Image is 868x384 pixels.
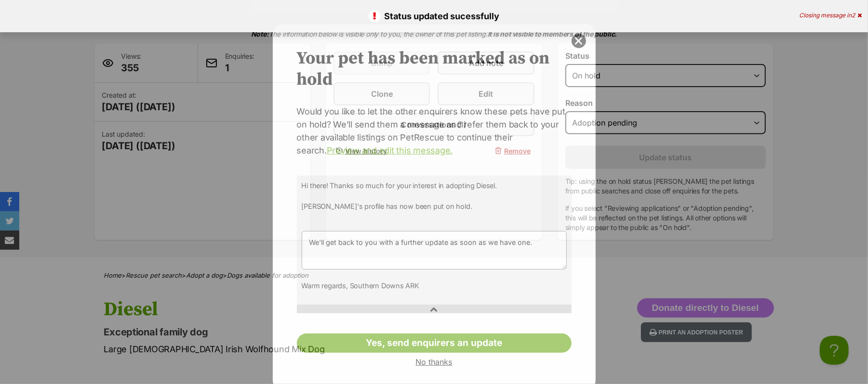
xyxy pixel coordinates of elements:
h2: Your pet has been marked as on hold [297,48,572,90]
span: 2 [852,12,855,19]
textarea: We'll get back to you with a further update as soon as we have one. [302,231,567,269]
p: Warm regards, Southern Downs ARK [302,281,567,291]
p: Would you like to let the other enquirers know these pets have put on hold? We’ll send them a mes... [297,105,572,157]
p: Status updated sucessfully [10,10,858,23]
a: No thanks [297,358,572,366]
a: Preview and edit this message. [327,145,453,155]
p: Hi there! Thanks so much for your interest in adopting Diesel. [PERSON_NAME]'s profile has now be... [302,180,567,222]
button: close [572,34,586,48]
div: Closing message in [799,12,862,19]
a: Yes, send enquirers an update [297,333,572,353]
